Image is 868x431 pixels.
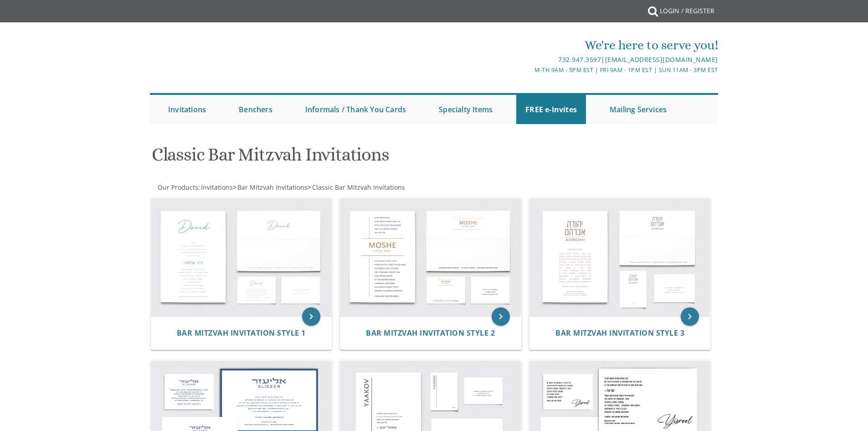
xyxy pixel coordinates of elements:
[311,183,405,192] a: Classic Bar Mitzvah Invitations
[530,198,710,317] img: Bar Mitzvah Invitation Style 3
[366,328,495,338] span: Bar Mitzvah Invitation Style 2
[681,307,699,326] a: keyboard_arrow_right
[177,328,306,338] span: Bar Mitzvah Invitation Style 1
[237,183,308,192] span: Bar Mitzvah Invitations
[236,183,308,192] a: Bar Mitzvah Invitations
[152,145,524,171] h1: Classic Bar Mitzvah Invitations
[558,55,601,64] a: 732.947.3597
[230,95,282,124] a: Benchers
[200,183,233,192] a: Invitations
[233,183,308,192] span: >
[555,328,684,338] span: Bar Mitzvah Invitation Style 3
[177,329,306,338] a: Bar Mitzvah Invitation Style 1
[430,95,502,124] a: Specialty Items
[150,183,434,192] div: :
[555,329,684,338] a: Bar Mitzvah Invitation Style 3
[492,307,510,326] a: keyboard_arrow_right
[308,183,405,192] span: >
[340,65,718,75] div: M-Th 9am - 5pm EST | Fri 9am - 1pm EST | Sun 11am - 3pm EST
[605,55,718,64] a: [EMAIL_ADDRESS][DOMAIN_NAME]
[296,95,415,124] a: Informals / Thank You Cards
[157,183,198,192] a: Our Products
[151,198,332,317] img: Bar Mitzvah Invitation Style 1
[340,36,718,54] div: We're here to serve you!
[366,329,495,338] a: Bar Mitzvah Invitation Style 2
[201,183,233,192] span: Invitations
[340,54,718,65] div: |
[340,198,521,317] img: Bar Mitzvah Invitation Style 2
[312,183,405,192] span: Classic Bar Mitzvah Invitations
[302,307,320,326] a: keyboard_arrow_right
[601,95,676,124] a: Mailing Services
[516,95,586,124] a: FREE e-Invites
[159,95,215,124] a: Invitations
